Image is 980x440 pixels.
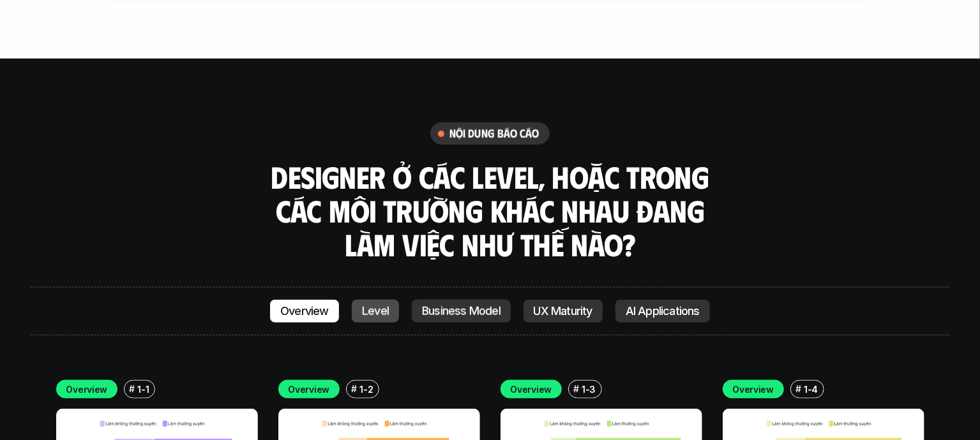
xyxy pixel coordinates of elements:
[412,300,511,323] a: Business Model
[66,383,108,396] p: Overview
[524,300,603,323] a: UX Maturity
[795,384,801,393] h6: #
[733,383,774,396] p: Overview
[804,383,818,396] p: 1-4
[534,305,592,318] p: UX Maturity
[267,160,714,261] h3: Designer ở các level, hoặc trong các môi trường khác nhau đang làm việc như thế nào?
[352,300,399,323] a: Level
[449,126,539,141] h6: nội dung báo cáo
[615,300,710,323] a: AI Applications
[270,300,339,323] a: Overview
[626,305,700,318] p: AI Applications
[362,305,389,318] p: Level
[280,305,329,318] p: Overview
[359,383,373,396] p: 1-2
[573,384,579,393] h6: #
[129,384,135,393] h6: #
[511,383,552,396] p: Overview
[351,384,357,393] h6: #
[582,383,596,396] p: 1-3
[289,383,330,396] p: Overview
[422,305,501,318] p: Business Model
[137,383,149,396] p: 1-1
